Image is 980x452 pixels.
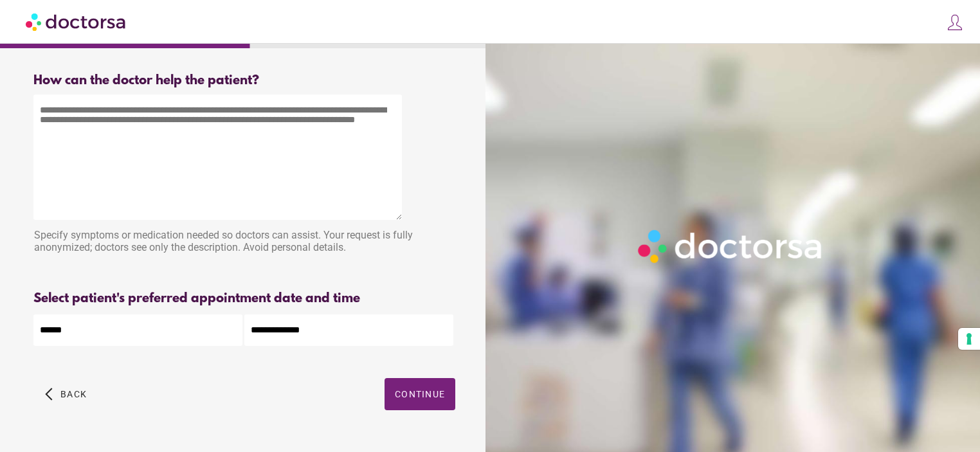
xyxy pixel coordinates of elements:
[40,378,92,410] button: arrow_back_ios Back
[946,14,964,32] img: icons8-customer-100.png
[958,328,980,350] button: Your consent preferences for tracking technologies
[60,389,87,399] span: Back
[633,224,829,268] img: Logo-Doctorsa-trans-White-partial-flat.png
[26,7,127,36] img: Doctorsa.com
[385,378,455,410] button: Continue
[33,222,455,263] div: Specify symptoms or medication needed so doctors can assist. Your request is fully anonymized; do...
[395,389,445,399] span: Continue
[33,291,455,306] div: Select patient's preferred appointment date and time
[33,73,455,88] div: How can the doctor help the patient?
